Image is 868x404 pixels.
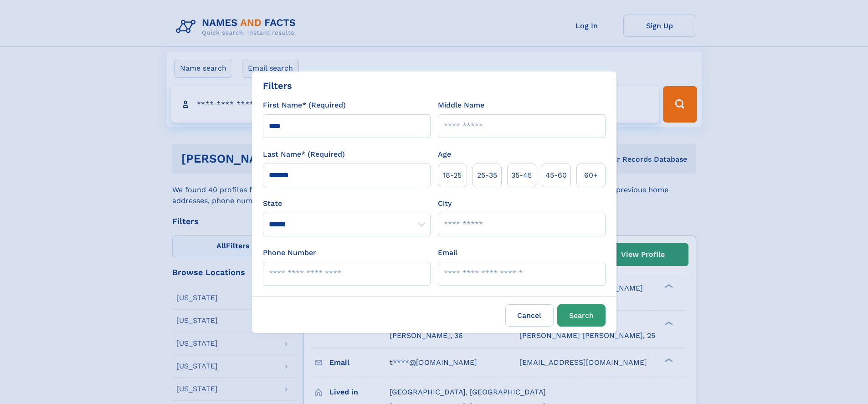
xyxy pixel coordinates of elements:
[584,170,598,181] span: 60+
[438,100,484,111] label: Middle Name
[438,247,457,258] label: Email
[511,170,532,181] span: 35‑45
[477,170,497,181] span: 25‑35
[263,149,345,160] label: Last Name* (Required)
[438,198,452,209] label: City
[263,100,346,111] label: First Name* (Required)
[505,304,554,327] label: Cancel
[263,79,292,92] div: Filters
[263,198,431,209] label: State
[443,170,462,181] span: 18‑25
[438,149,451,160] label: Age
[545,170,567,181] span: 45‑60
[263,247,316,258] label: Phone Number
[557,304,606,327] button: Search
